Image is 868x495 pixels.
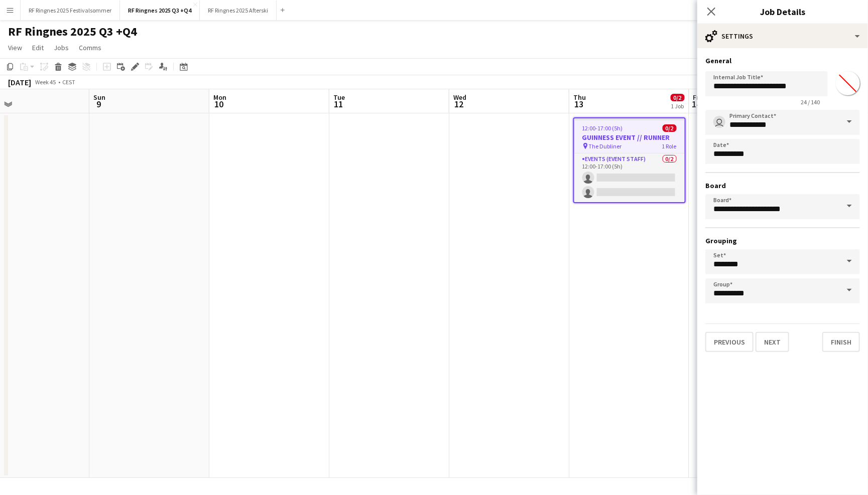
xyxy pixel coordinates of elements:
[453,93,466,102] span: Wed
[663,124,677,132] span: 0/2
[693,93,701,102] span: Fri
[705,236,860,245] h3: Grouping
[120,1,200,20] button: RF Ringnes 2025 Q3 +Q4
[200,1,277,20] button: RF Ringnes 2025 Afterski
[589,142,622,150] span: The Dubliner
[705,332,754,352] button: Previous
[8,43,22,52] span: View
[32,43,44,52] span: Edit
[705,181,860,190] h3: Board
[452,98,466,110] span: 12
[75,41,105,54] a: Comms
[4,41,26,54] a: View
[573,117,686,203] app-job-card: 12:00-17:00 (5h)0/2GUINNESS EVENT // RUNNER The Dubliner1 RoleEvents (Event Staff)0/212:00-17:00 ...
[213,93,226,102] span: Mon
[8,77,31,87] div: [DATE]
[54,43,69,52] span: Jobs
[671,102,684,110] div: 1 Job
[574,153,685,202] app-card-role: Events (Event Staff)0/212:00-17:00 (5h)
[92,98,105,110] span: 9
[822,332,860,352] button: Finish
[705,56,860,65] h3: General
[697,5,868,18] h3: Job Details
[662,142,677,150] span: 1 Role
[697,24,868,48] div: Settings
[333,93,345,102] span: Tue
[756,332,789,352] button: Next
[573,93,586,102] span: Thu
[8,24,137,39] h1: RF Ringnes 2025 Q3 +Q4
[212,98,226,110] span: 10
[93,93,105,102] span: Sun
[692,98,701,110] span: 14
[28,41,48,54] a: Edit
[332,98,345,110] span: 11
[574,133,685,142] h3: GUINNESS EVENT // RUNNER
[21,1,120,20] button: RF Ringnes 2025 Festivalsommer
[62,78,75,86] div: CEST
[793,98,828,106] span: 24 / 140
[50,41,73,54] a: Jobs
[582,124,623,132] span: 12:00-17:00 (5h)
[79,43,101,52] span: Comms
[572,98,586,110] span: 13
[33,78,58,86] span: Week 45
[671,94,685,101] span: 0/2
